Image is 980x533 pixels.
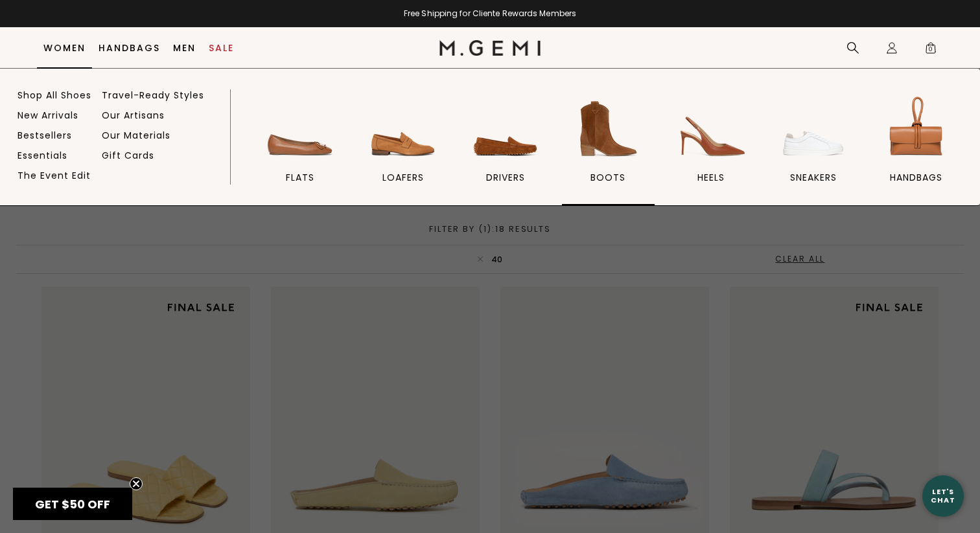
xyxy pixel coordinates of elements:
[469,93,542,165] img: drivers
[17,130,72,141] a: Bestsellers
[43,43,86,53] a: Women
[367,93,439,165] img: loafers
[173,43,196,53] a: Men
[590,172,625,183] span: BOOTS
[102,130,170,141] a: Our Materials
[102,89,204,101] a: Travel-Ready Styles
[924,44,937,57] span: 0
[697,172,725,183] span: heels
[35,496,110,512] span: GET $50 OFF
[922,488,964,504] div: Let's Chat
[254,93,346,205] a: flats
[777,93,850,165] img: sneakers
[665,93,757,205] a: heels
[880,93,953,165] img: handbags
[675,93,747,165] img: heels
[102,109,165,121] a: Our Artisans
[102,150,154,161] a: Gift Cards
[13,488,132,520] div: GET $50 OFFClose teaser
[439,40,541,56] img: M.Gemi
[382,172,424,183] span: loafers
[767,93,859,205] a: sneakers
[17,109,78,121] a: New Arrivals
[286,172,314,183] span: flats
[17,89,91,101] a: Shop All Shoes
[99,43,160,53] a: Handbags
[562,93,654,205] a: BOOTS
[486,172,525,183] span: drivers
[356,93,449,205] a: loafers
[890,172,942,183] span: handbags
[130,477,143,490] button: Close teaser
[17,170,91,181] a: The Event Edit
[870,93,962,205] a: handbags
[460,93,552,205] a: drivers
[264,93,336,165] img: flats
[572,93,644,165] img: BOOTS
[790,172,837,183] span: sneakers
[17,150,67,161] a: Essentials
[209,43,234,53] a: Sale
